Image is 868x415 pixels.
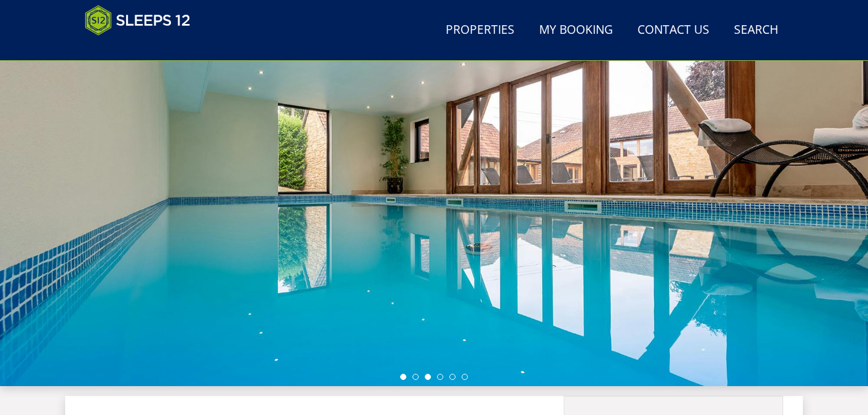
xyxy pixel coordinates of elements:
[79,43,208,53] iframe: Customer reviews powered by Trustpilot
[534,17,618,44] a: My Booking
[441,17,519,44] a: Properties
[633,17,714,44] a: Contact Us
[85,5,191,36] img: Sleeps 12
[729,17,783,44] a: Search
